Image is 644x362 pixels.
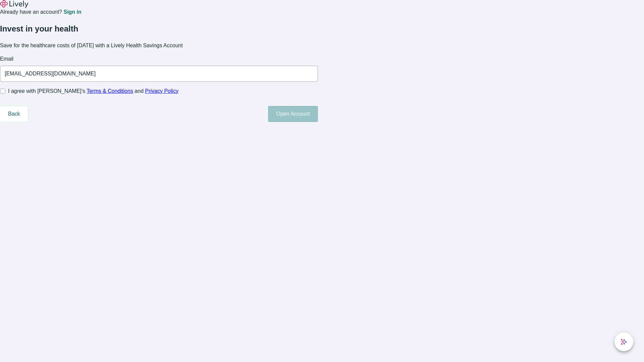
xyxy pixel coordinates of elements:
svg: Lively AI Assistant [621,339,627,345]
button: chat [614,333,633,351]
a: Privacy Policy [145,88,179,94]
a: Terms & Conditions [87,88,133,94]
a: Sign in [63,9,81,15]
span: I agree with [PERSON_NAME]’s and [8,87,178,95]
